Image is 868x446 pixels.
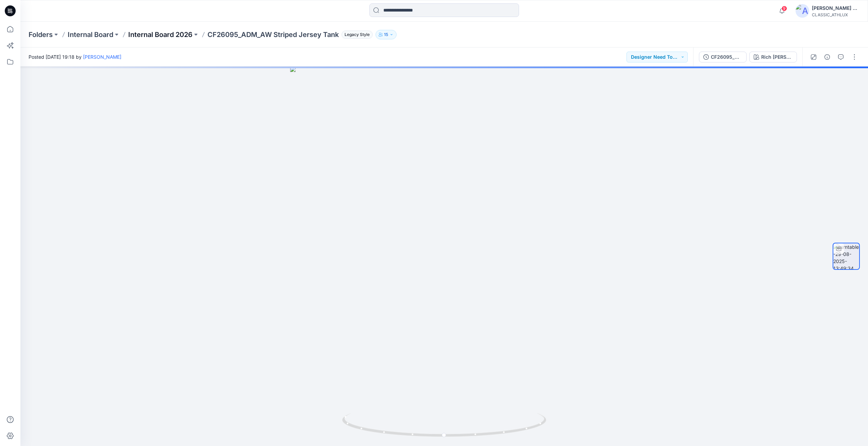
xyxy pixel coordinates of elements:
a: [PERSON_NAME] [83,54,121,60]
button: Rich [PERSON_NAME] [749,52,797,62]
button: CF26095_ADM_AW Striped Jersey Tank [699,52,747,62]
p: CF26095_ADM_AW Striped Jersey Tank [207,30,339,39]
button: 15 [375,30,397,39]
p: 15 [384,31,388,38]
span: 9 [782,6,787,11]
div: CF26095_ADM_AW Striped Jersey Tank [711,53,742,61]
span: Posted [DATE] 19:18 by [29,53,121,60]
img: avatar [796,4,809,18]
button: Legacy Style [339,30,373,39]
a: Internal Board 2026 [128,30,193,39]
a: Internal Board [68,30,113,39]
img: turntable-29-08-2025-13:49:34 [833,243,859,269]
button: Details [822,52,833,62]
a: Folders [29,30,53,39]
span: Legacy Style [341,31,373,39]
div: Rich [PERSON_NAME] [761,53,792,61]
div: [PERSON_NAME] Cfai [812,4,859,12]
div: CLASSIC_ATHLUX [812,12,859,17]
